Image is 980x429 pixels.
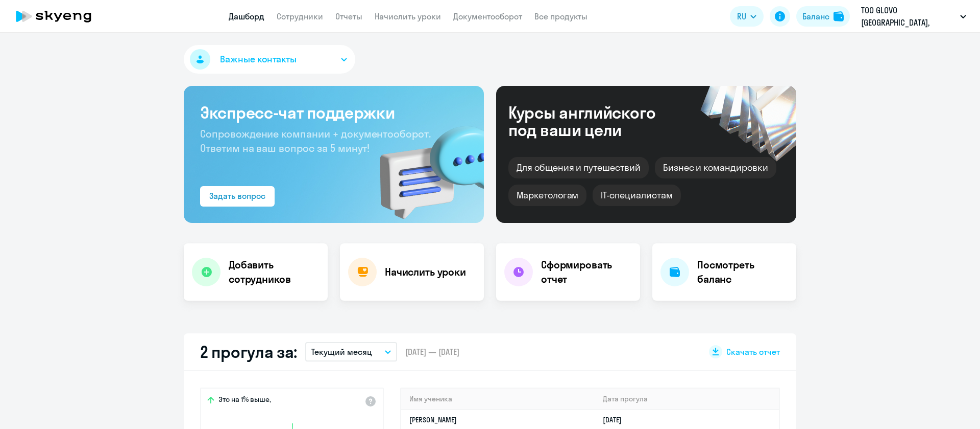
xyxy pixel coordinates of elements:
a: Дашборд [229,11,264,21]
span: Это на 1% выше, [218,395,271,407]
div: Маркетологам [508,185,586,206]
a: Начислить уроки [375,11,441,21]
div: Баланс [802,10,829,22]
a: Документооборот [453,11,522,21]
p: Текущий месяц [311,346,372,358]
h4: Добавить сотрудников [229,258,320,286]
span: Скачать отчет [726,346,780,357]
img: bg-img [365,108,484,223]
div: Для общения и путешествий [508,157,649,178]
h4: Начислить уроки [385,265,466,279]
div: Бизнес и командировки [655,157,776,178]
button: Важные контакты [184,45,355,74]
span: Важные контакты [220,53,297,66]
h4: Сформировать отчет [541,258,632,286]
button: Балансbalance [796,6,850,27]
h4: Посмотреть баланс [697,258,788,286]
a: Сотрудники [277,11,323,21]
a: Все продукты [534,11,587,21]
h2: 2 прогула за: [200,342,297,362]
span: RU [737,10,746,22]
img: balance [834,11,844,21]
th: Дата прогула [595,389,779,410]
span: Сопровождение компании + документооборот. Ответим на ваш вопрос за 5 минут! [200,127,431,154]
div: Курсы английского под ваши цели [508,104,683,139]
a: [PERSON_NAME] [409,415,457,424]
button: Задать вопрос [200,186,275,207]
button: Текущий месяц [305,342,397,362]
a: [DATE] [603,415,630,424]
th: Имя ученика [401,389,595,410]
button: RU [730,6,764,27]
span: [DATE] — [DATE] [405,346,459,357]
a: Отчеты [335,11,362,21]
div: IT-специалистам [593,185,680,206]
div: Задать вопрос [209,190,265,202]
p: ТОО GLOVO [GEOGRAPHIC_DATA], [GEOGRAPHIC_DATA] - [GEOGRAPHIC_DATA] постоплата 2023 [861,4,956,29]
h3: Экспресс-чат поддержки [200,102,468,123]
button: ТОО GLOVO [GEOGRAPHIC_DATA], [GEOGRAPHIC_DATA] - [GEOGRAPHIC_DATA] постоплата 2023 [856,4,971,29]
